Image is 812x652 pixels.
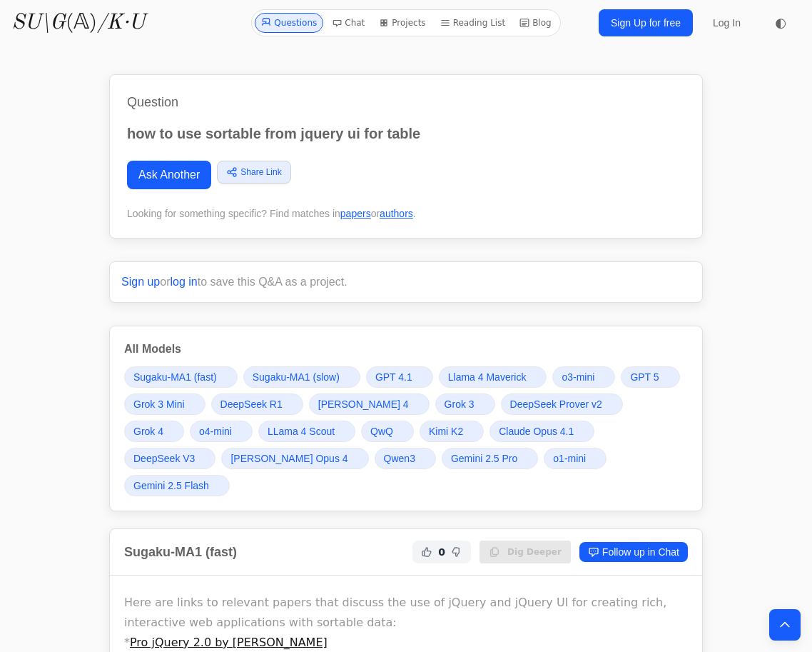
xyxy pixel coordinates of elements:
a: Gemini 2.5 Flash [124,475,230,496]
span: o3-mini [562,370,594,384]
a: Sugaku-MA1 (fast) [124,366,238,388]
span: Qwen3 [384,451,415,466]
a: [PERSON_NAME] Opus 4 [221,448,368,469]
p: how to use sortable from jquery ui for table [127,124,685,144]
a: Claude Opus 4.1 [489,421,594,442]
a: Llama 4 Maverick [439,366,547,388]
a: Sugaku-MA1 (slow) [243,366,360,388]
span: LLama 4 Scout [268,424,335,438]
a: authors [380,208,413,219]
span: GPT 5 [630,370,659,384]
span: DeepSeek R1 [220,397,283,411]
p: or to save this Q&A as a project. [121,274,691,291]
a: o3-mini [552,366,615,388]
span: [PERSON_NAME] 4 [318,397,409,411]
span: Grok 4 [133,424,163,438]
a: LLama 4 Scout [258,421,355,442]
span: Llama 4 Maverick [448,370,527,384]
a: Sign up [121,276,160,288]
span: Gemini 2.5 Flash [133,478,209,493]
span: Sugaku-MA1 (fast) [133,370,217,384]
span: Grok 3 [445,397,474,411]
a: Log In [704,10,749,36]
span: Grok 3 Mini [133,397,185,411]
a: DeepSeek V3 [124,448,215,469]
a: Follow up in Chat [579,542,688,562]
span: GPT 4.1 [375,370,412,384]
a: Sign Up for free [599,9,693,36]
h3: All Models [124,341,688,358]
a: GPT 4.1 [366,366,433,388]
span: QwQ [370,424,393,438]
a: papers [340,208,371,219]
a: Chat [326,13,370,33]
a: Ask Another [127,161,211,189]
a: Projects [373,13,431,33]
button: ◐ [766,9,795,37]
a: Blog [514,13,557,33]
button: Helpful [418,543,435,561]
span: ◐ [775,16,786,29]
span: 0 [438,545,445,559]
a: log in [171,276,198,288]
div: Looking for something specific? Find matches in or . [127,206,685,221]
button: Back to top [769,609,801,641]
a: DeepSeek R1 [211,393,303,415]
a: DeepSeek Prover v2 [501,393,623,415]
a: SU\G(𝔸)/K·U [11,10,145,36]
a: Kimi K2 [420,421,484,442]
i: /K·U [97,12,145,34]
a: o4-mini [190,421,253,442]
h2: Sugaku-MA1 (fast) [124,542,237,562]
span: o1-mini [553,451,586,466]
i: SU\G [11,12,66,34]
a: Gemini 2.5 Pro [442,448,538,469]
a: Qwen3 [375,448,436,469]
a: o1-mini [544,448,607,469]
span: Kimi K2 [429,424,463,438]
a: Grok 3 [435,393,495,415]
span: Gemini 2.5 Pro [451,451,517,466]
a: Reading List [435,13,512,33]
span: DeepSeek Prover v2 [510,397,602,411]
span: Share Link [240,166,281,179]
h1: Question [127,92,685,112]
span: o4-mini [199,424,232,438]
a: [PERSON_NAME] 4 [309,393,430,415]
a: Questions [255,13,323,33]
a: QwQ [361,421,414,442]
span: Claude Opus 4.1 [499,424,574,438]
a: GPT 5 [621,366,679,388]
a: Grok 4 [124,421,184,442]
a: Grok 3 Mini [124,393,205,415]
span: [PERSON_NAME] Opus 4 [230,451,347,466]
span: Sugaku-MA1 (slow) [253,370,340,384]
button: Not Helpful [448,543,465,561]
a: Pro jQuery 2.0 by [PERSON_NAME] [130,636,328,649]
span: DeepSeek V3 [133,451,195,466]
